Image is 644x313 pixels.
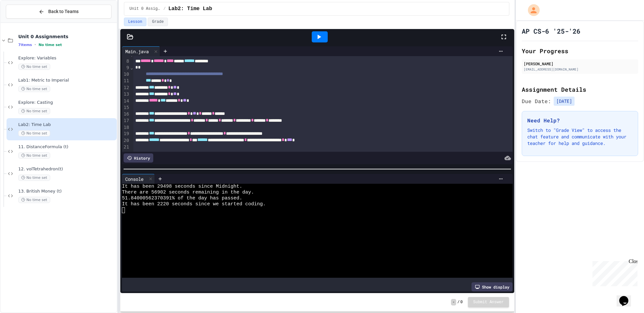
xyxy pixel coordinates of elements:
span: There are 56902 seconds remaining in the day. [122,190,254,196]
span: Unit 0 Assignments [18,34,115,39]
span: Lab1: Metric to Imperial [18,78,115,83]
div: 11 [122,78,130,84]
div: Console [122,174,155,184]
iframe: chat widget [617,287,637,306]
div: [EMAIL_ADDRESS][DOMAIN_NAME] [524,67,636,72]
span: No time set [18,64,50,70]
div: 16 [122,111,130,117]
h3: Need Help? [527,117,633,124]
span: It has been 29498 seconds since Midnight. [122,184,242,190]
div: Main.java [122,46,160,56]
div: 12 [122,85,130,91]
span: Lab2: Time Lab [18,122,115,128]
span: Lab2: Time Lab [168,5,212,13]
div: Show display [472,282,513,291]
div: My Account [521,3,541,18]
button: Lesson [124,18,146,26]
span: It has been 2220 seconds since we started coding. [122,201,266,207]
div: 18 [122,124,130,131]
span: No time set [18,86,50,92]
div: 20 [122,137,130,144]
div: 14 [122,98,130,104]
div: 19 [122,131,130,137]
span: • [35,42,36,47]
span: 11. DistanceFormula (t) [18,144,115,150]
div: 8 [122,58,130,65]
span: - [451,299,456,305]
span: / [163,6,166,11]
p: Switch to "Grade View" to access the chat feature and communicate with your teacher for help and ... [527,127,633,147]
span: Due Date: [522,97,551,105]
div: 15 [122,104,130,111]
div: 17 [122,117,130,124]
span: / [457,300,460,305]
h2: Assignment Details [522,85,638,94]
div: Chat with us now!Close [3,3,45,41]
span: No time set [38,43,62,47]
span: No time set [18,197,50,203]
iframe: chat widget [590,258,637,286]
h1: AP CS-6 '25-'26 [522,26,580,36]
div: Main.java [122,48,152,55]
button: Back to Teams [6,5,112,19]
button: Grade [148,18,168,26]
span: No time set [18,130,50,136]
div: History [124,153,153,163]
span: Fold line [130,65,133,70]
span: No time set [18,175,50,181]
span: 7 items [18,43,32,47]
span: [DATE] [554,97,575,106]
div: 9 [122,65,130,71]
span: Unit 0 Assignments [129,6,161,11]
span: No time set [18,152,50,159]
h2: Your Progress [522,46,638,55]
span: Back to Teams [48,8,79,15]
div: 21 [122,144,130,150]
div: 22 [122,150,130,157]
div: [PERSON_NAME] [524,61,636,67]
button: Submit Answer [468,297,509,307]
div: Console [122,176,147,182]
span: 12. volTetrahedron(t) [18,166,115,172]
span: No time set [18,108,50,114]
span: 13. British Money (t) [18,189,115,194]
span: Submit Answer [473,300,504,305]
span: Explore: Casting [18,100,115,105]
span: Explore: Variables [18,55,115,61]
span: 51.84000562370391% of the day has passed. [122,196,242,201]
div: 13 [122,91,130,98]
div: 10 [122,71,130,78]
span: 0 [460,300,463,305]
